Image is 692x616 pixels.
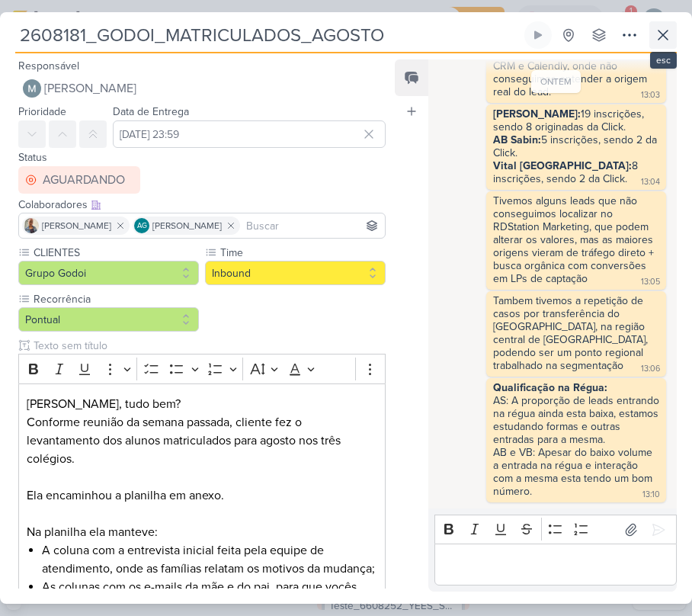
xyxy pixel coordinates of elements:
[18,151,47,164] label: Status
[152,219,222,233] span: [PERSON_NAME]
[493,133,541,146] strong: AB Sabin:
[493,394,659,446] div: AS: A proporção de leads entrando na régua ainda esta baixa, estamos estudando formas e outras en...
[42,578,377,614] li: As colunas com os e-mails da mãe e do pai, para que vocês possam rastrear o caminho percorrido po...
[434,515,677,544] div: Editor toolbar
[18,197,386,213] div: Colaboradores
[532,29,544,41] div: Ligar relógio
[18,261,199,285] button: Grupo Godoi
[434,544,677,586] div: Editor editing area: main
[18,105,66,118] label: Prioridade
[23,79,41,98] img: Mariana Amorim
[219,245,386,261] label: Time
[18,307,199,332] button: Pontual
[650,52,677,69] div: esc
[493,294,651,372] div: Tambem tivemos a repetição de casos por transferência do [GEOGRAPHIC_DATA], na região central de ...
[493,159,632,172] strong: Vital [GEOGRAPHIC_DATA]:
[27,395,377,413] p: [PERSON_NAME], tudo bem?
[15,21,521,49] input: Kard Sem Título
[493,159,641,185] div: 8 inscrições, sendo 2 da Click.
[493,107,659,133] div: 19 inscrições, sendo 8 originadas da Click.
[24,218,39,233] img: Iara Santos
[18,354,386,383] div: Editor toolbar
[18,59,79,72] label: Responsável
[642,489,660,501] div: 13:10
[42,541,377,578] li: A coluna com a entrevista inicial feita pela equipe de atendimento, onde as famílias relatam os m...
[32,245,199,261] label: CLIENTES
[18,166,140,194] button: AGUARDANDO
[44,79,136,98] span: [PERSON_NAME]
[134,218,149,233] div: Aline Gimenez Graciano
[27,413,377,505] p: Conforme reunião da semana passada, cliente fez o levantamento dos alunos matriculados para agost...
[42,219,111,233] span: [PERSON_NAME]
[641,276,660,288] div: 13:05
[113,120,386,148] input: Select a date
[493,381,607,394] strong: Qualificação na Régua:
[641,89,660,101] div: 13:03
[113,105,189,118] label: Data de Entrega
[18,75,386,102] button: [PERSON_NAME]
[641,176,660,188] div: 13:04
[493,446,655,498] div: AB e VB: Apesar do baixo volume a entrada na régua e interação com a mesma esta tendo um bom número.
[493,194,657,285] div: Tivemos alguns leads que não conseguimos localizar no RDStation Marketing, que podem alterar os v...
[205,261,386,285] button: Inbound
[43,171,125,189] div: AGUARDANDO
[493,107,581,120] strong: [PERSON_NAME]:
[641,363,660,375] div: 13:06
[493,133,659,159] div: 5 inscrições, sendo 2 da Click.
[32,291,199,307] label: Recorrência
[137,223,147,230] p: AG
[243,217,382,235] input: Buscar
[27,505,377,541] p: Na planilha ela manteve:
[30,338,386,354] input: Texto sem título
